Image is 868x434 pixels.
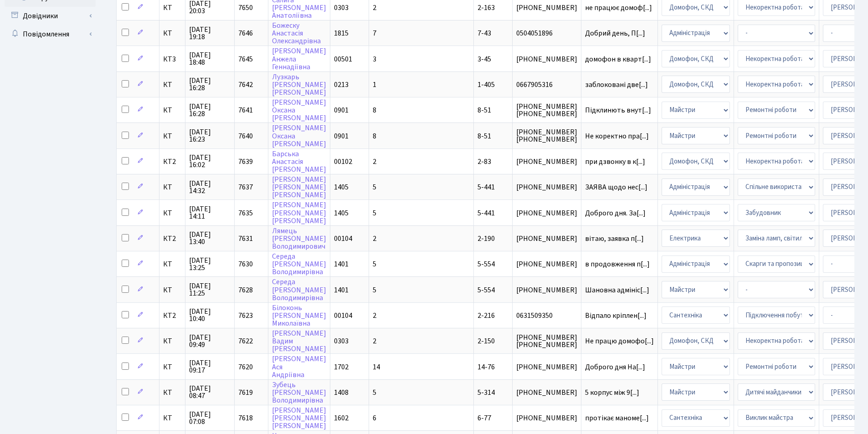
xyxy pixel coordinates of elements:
span: 7650 [238,3,253,13]
span: 5 [373,259,376,269]
span: [PHONE_NUMBER] [516,235,577,242]
a: БарськаАнастасія[PERSON_NAME] [272,149,326,174]
span: 00104 [334,311,352,321]
span: 1702 [334,362,349,372]
span: 1 [373,80,376,90]
span: 1408 [334,388,349,398]
span: 5-441 [478,182,495,192]
span: при дзвонку в к[...] [585,157,645,167]
a: Зубець[PERSON_NAME]Володимирівна [272,380,326,405]
span: 7637 [238,182,253,192]
span: вітаю, заявка п[...] [585,234,644,244]
span: КТ [163,286,181,294]
span: 5-554 [478,285,495,295]
span: 7623 [238,311,253,321]
span: [PHONE_NUMBER] [516,286,577,294]
span: 2 [373,311,376,321]
span: 14-76 [478,362,495,372]
span: 7630 [238,259,253,269]
span: КТ [163,260,181,268]
a: [PERSON_NAME][PERSON_NAME][PERSON_NAME] [272,174,326,200]
span: 5 [373,388,376,398]
span: 2-216 [478,311,495,321]
span: 1401 [334,259,349,269]
a: Лузкарь[PERSON_NAME][PERSON_NAME] [272,72,326,97]
span: Шановна адмініс[...] [585,285,649,295]
span: 7628 [238,285,253,295]
span: [DATE] 14:11 [189,205,231,220]
span: 1405 [334,182,349,192]
span: протікає маноме[...] [585,413,649,423]
span: 1405 [334,208,349,218]
span: 2-190 [478,234,495,244]
span: КТ2 [163,312,181,319]
span: 7645 [238,54,253,64]
span: Доброго дня. За[...] [585,208,646,218]
span: 0667905316 [516,81,577,88]
span: КТ3 [163,56,181,63]
span: [PHONE_NUMBER] [516,389,577,396]
span: 5-554 [478,259,495,269]
span: 7622 [238,336,253,346]
span: [DATE] 11:25 [189,282,231,297]
span: 7639 [238,157,253,167]
a: Довідники [5,7,96,25]
span: КТ [163,30,181,37]
span: [DATE] 19:18 [189,26,231,41]
span: [PHONE_NUMBER] [PHONE_NUMBER] [516,334,577,348]
span: 6-77 [478,413,491,423]
span: [PHONE_NUMBER] [516,414,577,422]
span: [DATE] 10:40 [189,308,231,322]
span: [DATE] 16:23 [189,128,231,143]
a: Середа[PERSON_NAME]Володимирівна [272,251,326,277]
span: 5 [373,208,376,218]
span: 3-45 [478,54,491,64]
span: 2 [373,3,376,13]
span: 2 [373,234,376,244]
span: [DATE] 09:17 [189,359,231,374]
span: 2-83 [478,157,491,167]
a: Білоконь[PERSON_NAME]Миколаївна [272,303,326,328]
span: в продовження п[...] [585,259,650,269]
span: КТ [163,184,181,191]
span: 5 [373,285,376,295]
span: 8-51 [478,105,491,115]
span: 1401 [334,285,349,295]
span: 00102 [334,157,352,167]
span: [PHONE_NUMBER] [516,158,577,165]
a: [PERSON_NAME]АнжелаГеннадіївна [272,46,326,72]
span: Підклинють внут[...] [585,105,651,115]
a: БожескуАнастасіяОлександрівна [272,20,321,46]
span: КТ [163,363,181,371]
span: 1602 [334,413,349,423]
span: ЗАЯВА щодо нес[...] [585,182,647,192]
span: 6 [373,413,376,423]
span: 7641 [238,105,253,115]
a: [PERSON_NAME]АсяАндріївна [272,354,326,380]
span: КТ2 [163,158,181,165]
span: 8 [373,131,376,141]
span: 5-314 [478,388,495,398]
span: [DATE] 09:49 [189,334,231,348]
span: 0303 [334,336,349,346]
a: [PERSON_NAME]Оксана[PERSON_NAME] [272,123,326,149]
span: 0901 [334,131,349,141]
span: Не коректно пра[...] [585,131,649,141]
span: 1-405 [478,80,495,90]
span: 5 корпус між 9[...] [585,388,639,398]
span: 3 [373,54,376,64]
span: [PHONE_NUMBER] [516,209,577,217]
span: 8-51 [478,131,491,141]
span: заблоковані две[...] [585,80,648,90]
span: КТ [163,107,181,114]
span: 7646 [238,28,253,38]
a: Повідомлення [5,25,96,43]
span: 7 [373,28,376,38]
span: 7642 [238,80,253,90]
span: 0504051896 [516,30,577,37]
span: 0303 [334,3,349,13]
span: 14 [373,362,380,372]
span: 2 [373,157,376,167]
span: 7619 [238,388,253,398]
span: Доброго дня На[...] [585,362,645,372]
